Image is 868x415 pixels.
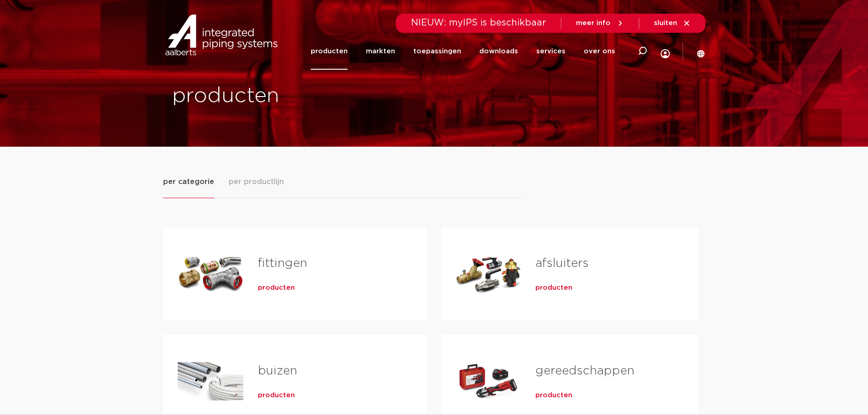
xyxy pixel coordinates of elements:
[172,82,430,111] h1: producten
[411,18,546,27] span: NIEUW: myIPS is beschikbaar
[413,33,461,70] a: toepassingen
[229,176,284,187] span: per productlijn
[576,20,611,26] span: meer info
[311,33,615,70] nav: Menu
[535,283,572,292] a: producten
[258,257,307,269] a: fittingen
[535,365,634,377] a: gereedschappen
[258,391,295,400] a: producten
[576,19,624,27] a: meer info
[258,283,295,292] a: producten
[536,33,565,70] a: services
[535,391,572,400] a: producten
[654,20,677,26] span: sluiten
[584,33,615,70] a: over ons
[163,176,214,187] span: per categorie
[654,19,691,27] a: sluiten
[258,365,297,377] a: buizen
[366,33,395,70] a: markten
[311,33,348,70] a: producten
[661,30,670,72] div: my IPS
[479,33,518,70] a: downloads
[535,257,589,269] a: afsluiters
